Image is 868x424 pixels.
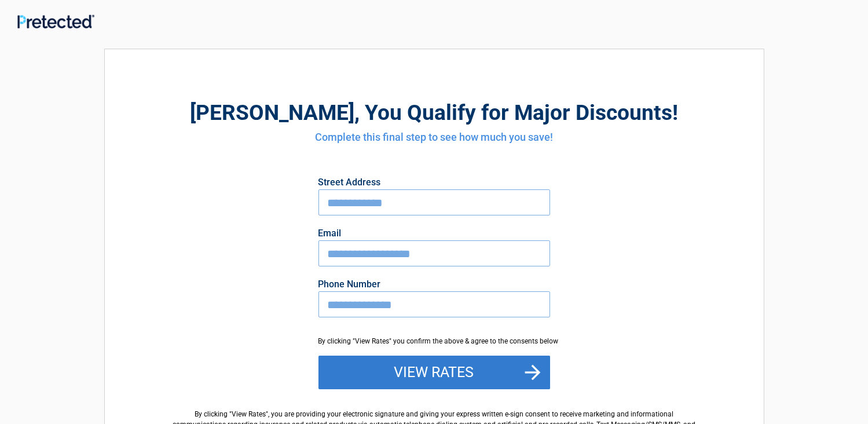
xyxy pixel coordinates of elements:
span: [PERSON_NAME] [190,100,354,125]
label: Phone Number [318,280,550,289]
h4: Complete this final step to see how much you save! [169,130,700,145]
button: View Rates [318,356,550,389]
div: By clicking "View Rates" you confirm the above & agree to the consents below [318,336,550,346]
label: Email [318,229,550,238]
img: Main Logo [17,14,94,28]
span: View Rates [232,410,266,418]
h2: , You Qualify for Major Discounts! [169,98,700,127]
label: Street Address [318,178,550,187]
